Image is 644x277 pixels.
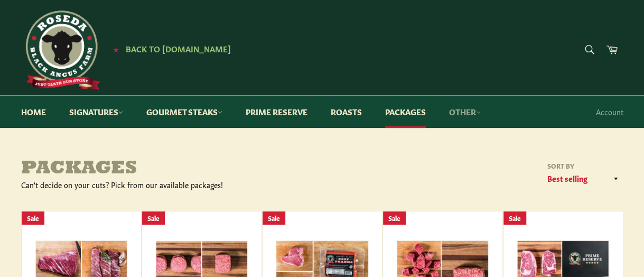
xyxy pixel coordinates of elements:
a: Prime Reserve [235,96,318,128]
div: Sale [383,211,406,225]
h1: Packages [21,159,322,180]
a: Gourmet Steaks [136,96,233,128]
a: Signatures [59,96,134,128]
div: Sale [142,211,165,225]
span: ★ [113,45,119,53]
div: Sale [503,211,526,225]
a: Home [11,96,57,128]
a: ★ Back to [DOMAIN_NAME] [108,45,231,53]
a: Other [438,96,491,128]
div: Can't decide on your cuts? Pick from our available packages! [21,180,322,190]
a: Account [591,96,629,127]
div: Sale [22,211,44,225]
div: Sale [263,211,285,225]
a: Roasts [320,96,372,128]
a: Packages [375,96,436,128]
span: Back to [DOMAIN_NAME] [126,43,231,54]
img: Roseda Beef [21,11,100,90]
label: Sort by [544,161,623,170]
